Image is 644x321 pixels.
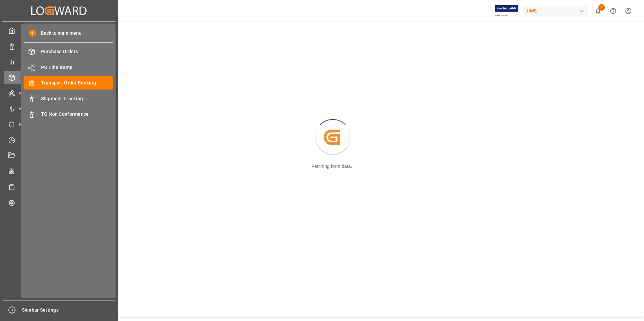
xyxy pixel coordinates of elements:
[4,149,114,162] a: Document Management
[24,45,113,58] a: Purchase Orders
[24,108,113,121] a: TO Non Conformance
[41,95,114,102] span: Shipment Tracking
[41,79,114,86] span: Transport Order Booking
[495,5,518,17] img: Exertis%20JAM%20-%20Email%20Logo.jpg_1722504956.jpg
[41,111,114,118] span: TO Non Conformance
[4,165,114,178] a: CO2 Calculator
[36,30,82,37] span: Back to main menu
[4,180,114,193] a: Sailing Schedules
[41,48,114,55] span: Purchase Orders
[4,133,114,146] a: Timeslot Management V2
[24,92,113,105] a: Shipment Tracking
[22,307,115,314] span: Sidebar Settings
[606,3,621,19] button: Help Center
[598,4,605,11] span: 1
[24,76,113,90] a: Transport Order Booking
[41,64,114,71] span: PO Line Items
[4,196,114,209] a: Tracking Shipment
[590,3,606,19] button: show 1 new notifications
[4,39,114,52] a: Data Management
[4,55,114,68] a: My Reports
[523,6,588,16] div: JIMS
[4,24,114,37] a: My Cockpit
[523,4,590,17] button: JIMS
[312,163,355,170] div: Fetching form data...
[24,61,113,74] a: PO Line Items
